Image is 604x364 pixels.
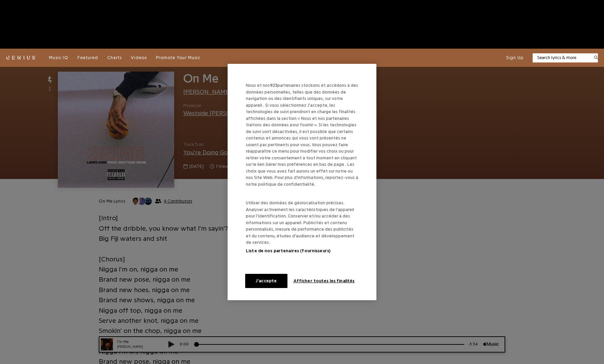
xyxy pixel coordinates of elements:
[156,55,201,61] a: Promote Your Music
[245,274,287,288] button: J'accepte
[371,5,390,11] div: -3:34
[533,54,590,61] input: Search lyrics & more
[7,2,20,14] img: 72x72bb.jpg
[24,3,64,8] div: On Me
[270,83,277,87] span: 923
[49,55,68,61] a: Music IQ
[506,55,524,61] button: Sign Up
[246,248,330,254] button: Liste de nos partenaires (fournisseurs)
[77,55,98,61] a: Featured
[77,55,98,60] span: Featured
[246,82,365,200] div: Nous et nos partenaires stockons et accédons à des données personnelles, telles que des données d...
[131,55,147,60] span: Videos
[131,55,147,61] a: Videos
[294,274,355,288] button: Afficher toutes les finalités, Ouvre la boîte de dialogue du centre de préférences
[246,200,358,254] p: Utiliser des données de géolocalisation précises. Analyser activement les caractéristiques de l’a...
[24,8,64,13] div: [PERSON_NAME]
[107,55,122,61] a: Charts
[228,64,376,300] div: Bannière de cookies
[156,55,201,60] span: Promote Your Music
[107,55,122,60] span: Charts
[49,55,68,60] span: Music IQ
[228,64,376,300] div: Nous prenons à coeur de protéger vos données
